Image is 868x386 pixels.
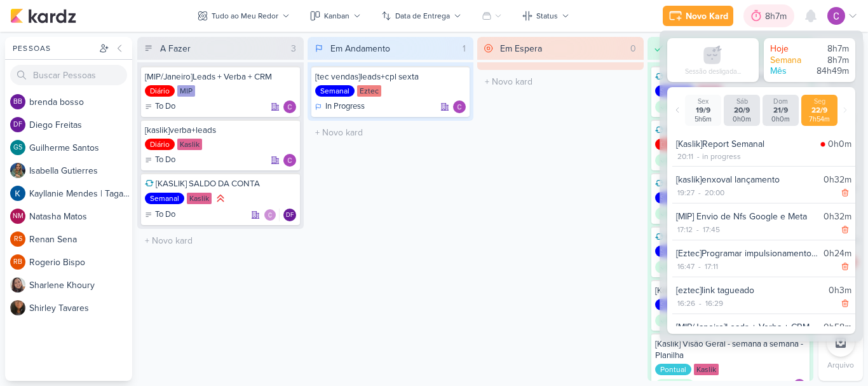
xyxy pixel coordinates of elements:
div: 0 [625,42,641,55]
div: 16:47 [676,261,696,272]
div: [Eztec]Programar impulsionamento (ez, fit casa, tec vendas) [676,247,818,260]
div: To Do [145,154,175,167]
div: Semanal [655,299,695,310]
div: 20:00 [703,187,726,198]
div: 0h0m [726,115,757,123]
div: R e n a n S e n a [29,233,132,246]
div: [MIP] Envio de Nfs Google e Meta [676,210,818,223]
p: To Do [155,100,175,113]
div: Seg [804,97,835,106]
div: [Kaslik] Resultados Impulsionamento [655,71,806,83]
div: MIP [177,85,195,97]
div: K a y l l a n i e M e n d e s | T a g a w a [29,187,132,200]
input: + Novo kard [140,231,301,250]
div: D i e g o F r e i t a s [29,118,132,132]
div: Diário [145,139,175,150]
div: [MIP/Janeiro]Leads + Verba + CRM [676,321,818,334]
div: N a t a s h a M a t o s [29,210,132,223]
div: [eztec]link tagueado [676,284,824,297]
p: bb [13,99,22,106]
div: Renan Sena [10,231,25,247]
div: Diego Freitas [10,117,25,132]
div: Sessão desligada... [685,67,741,76]
div: 7h54m [804,115,835,123]
div: 20/9 [726,106,757,115]
div: 8h7m [811,43,849,55]
input: Buscar Pessoas [10,65,127,85]
div: 17:45 [702,224,721,235]
img: Carlos Lima [827,7,845,25]
div: 16:26 [676,298,696,309]
div: Kaslik [694,364,719,375]
p: In Progress [325,100,365,113]
div: Pontual [655,364,691,375]
div: [Kaslik] Verba + Leads [655,125,806,136]
div: Mês [770,65,808,77]
p: NM [13,213,24,220]
button: Novo Kard [663,6,733,26]
div: Rogerio Bispo [10,254,25,270]
div: Responsável: Carlos Lima [453,100,466,113]
img: Carlos Lima [453,100,466,113]
div: S h i r l e y T a v a r e s [29,301,132,315]
img: tracking [820,142,825,147]
div: brenda bosso [10,94,25,109]
div: Novo Kard [686,10,728,23]
p: GS [13,144,22,151]
div: 20:11 [676,151,695,162]
div: Kaslik [187,193,212,204]
div: 8h7m [765,10,790,23]
img: Shirley Tavares [10,300,25,315]
input: + Novo kard [310,123,471,142]
p: DF [286,212,294,219]
div: Prioridade Alta [214,192,227,205]
div: 0h0m [765,115,796,123]
div: Done [655,100,695,113]
div: S h a r l e n e K h o u r y [29,279,132,292]
div: Pessoas [10,43,97,54]
div: - [695,151,702,162]
div: Done [655,207,695,220]
div: I s a b e l l a G u t i e r r e s [29,164,132,177]
div: Responsável: Carlos Lima [283,154,296,167]
div: 0h0m [828,137,851,151]
div: 0h24m [824,247,851,260]
div: 16:29 [704,298,724,309]
div: Sáb [726,97,757,106]
div: 1 [458,42,471,55]
div: b r e n d a b o s s o [29,95,132,109]
div: 19/9 [688,106,719,115]
p: To Do [155,209,175,221]
div: Kaslik [177,139,202,150]
div: 5h6m [688,115,719,123]
div: - [696,187,703,198]
div: Done [655,154,695,167]
div: [Kaslik]Programar Impulsionamento [655,285,806,296]
div: 17:12 [676,224,694,235]
p: DF [13,121,22,128]
div: Semanal [655,192,695,203]
p: To Do [155,154,175,167]
div: Semanal [145,193,184,204]
div: 19:27 [676,187,696,198]
div: Diário [145,85,175,97]
div: Colaboradores: Carlos Lima [264,209,280,221]
img: kardz.app [10,8,76,24]
div: 0h32m [824,210,851,223]
div: R o g e r i o B i s p o [29,256,132,269]
div: Done [655,314,695,327]
div: - [694,224,702,235]
div: Semana [770,55,808,66]
div: 3 [286,42,301,55]
input: + Novo kard [480,72,641,91]
div: In Progress [315,100,365,113]
p: RS [14,236,22,243]
div: G u i l h e r m e S a n t o s [29,141,132,155]
p: Arquivo [827,359,854,371]
img: Sharlene Khoury [10,277,25,293]
img: Isabella Gutierres [10,163,25,178]
div: 21/9 [765,106,796,115]
div: Hoje [770,43,808,55]
div: [KASLIK] SALDO DA CONTA [145,178,296,190]
img: Carlos Lima [264,209,276,221]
